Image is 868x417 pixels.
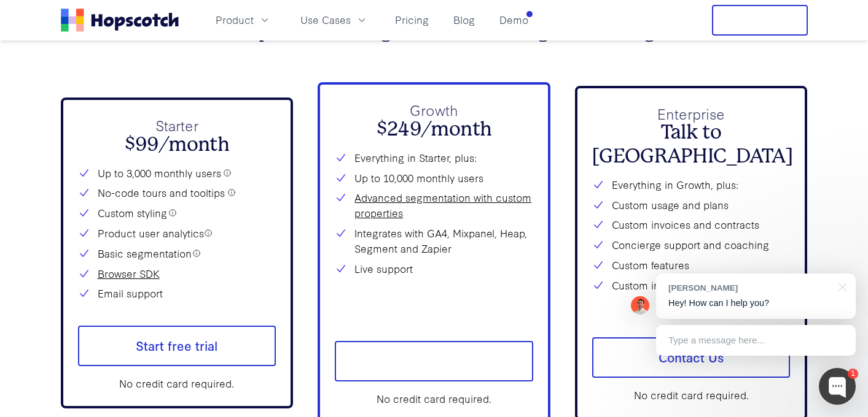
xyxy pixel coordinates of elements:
li: Basic segmentation [78,246,276,261]
a: Start free trial [335,341,533,381]
li: Up to 3,000 monthly users [78,166,276,181]
span: Product [216,12,254,28]
a: Advanced segmentation with custom properties [354,190,533,221]
a: Home [61,9,179,32]
a: Pricing [390,10,434,30]
h2: $99/month [78,133,276,156]
li: No-code tours and tooltips [78,185,276,201]
div: 1 [848,369,858,379]
li: Everything in Growth, plus: [592,177,791,193]
button: Use Cases [293,10,375,30]
li: Custom features [592,258,791,273]
li: Custom invoices and contracts [592,217,791,232]
img: Mark Spera [631,296,649,315]
li: Email support [78,286,276,301]
a: Contact Us [592,337,791,378]
li: Custom styling [78,205,276,221]
p: Starter [78,115,276,136]
button: Free Trial [712,5,808,36]
div: No credit card required. [78,376,276,391]
a: Start free trial [78,326,276,366]
p: Growth [335,99,533,121]
li: Custom usage and plans [592,197,791,213]
div: No credit card required. [592,388,791,403]
a: Blog [448,10,480,30]
li: Integrates with GA4, Mixpanel, Heap, Segment and Zapier [335,226,533,256]
p: Enterprise [592,103,791,124]
li: Concierge support and coaching [592,237,791,253]
div: [PERSON_NAME] [668,282,831,294]
h2: $249/month [335,118,533,141]
a: Browser SDK [98,266,160,281]
li: Up to 10,000 monthly users [335,170,533,186]
button: Product [208,10,278,30]
li: Live support [335,261,533,277]
h2: Talk to [GEOGRAPHIC_DATA] [592,121,791,168]
li: Everything in Starter, plus: [335,150,533,166]
a: Demo [495,10,533,30]
div: Type a message here... [656,325,856,356]
span: Use Cases [300,12,351,28]
li: Custom integrations [592,278,791,293]
div: No credit card required. [335,391,533,407]
p: Hey! How can I help you? [668,297,843,310]
li: Product user analytics [78,226,276,241]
